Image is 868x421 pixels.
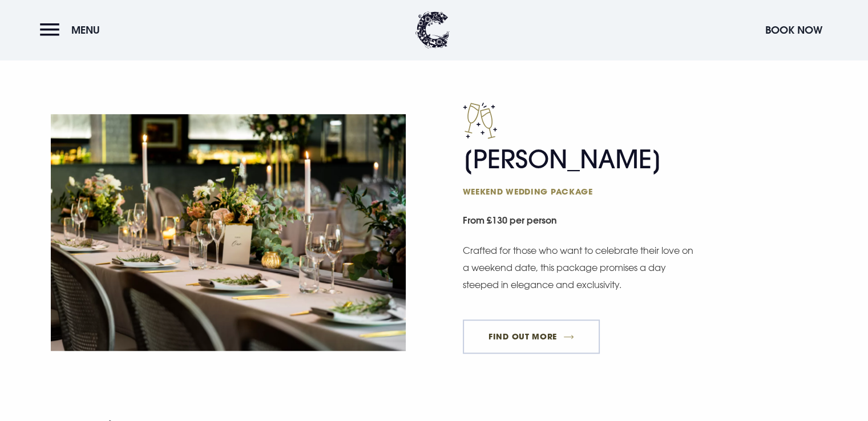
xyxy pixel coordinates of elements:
[463,242,697,294] p: Crafted for those who want to celebrate their love on a weekend date, this package promises a day...
[51,114,406,351] img: Reception set up at a Wedding Venue Northern Ireland
[760,18,828,42] button: Book Now
[71,23,100,37] span: Menu
[40,18,106,42] button: Menu
[463,209,818,234] small: From £130 per person
[415,11,450,48] img: Clandeboye Lodge
[463,102,497,139] img: Champagne icon
[463,144,685,197] h2: [PERSON_NAME]
[463,186,685,197] span: Weekend wedding package
[463,319,600,354] a: FIND OUT MORE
